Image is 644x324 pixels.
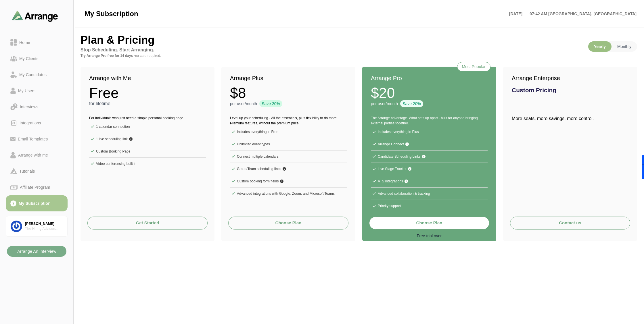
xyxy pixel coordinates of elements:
[612,41,637,52] p: Monthly
[17,39,32,46] div: Home
[7,246,66,257] button: Arrange An Interview
[259,100,282,107] div: Save 20%
[510,217,630,230] button: Contact us
[228,217,348,230] button: Choose Plan
[6,51,68,67] a: My Clients
[16,152,50,159] div: Arrange with me
[230,74,347,82] h2: Arrange Plus
[16,87,38,94] div: My Users
[230,163,347,175] li: Group/Team scheduling links
[230,126,347,138] li: Includes everything in Free
[135,54,161,58] span: no card required.
[17,119,43,126] div: Integrations
[509,10,526,17] p: [DATE]
[16,200,53,207] div: My Subscription
[6,99,68,115] a: Interviews
[17,168,37,175] div: Tutorials
[371,138,488,151] li: Arrange Connect
[89,86,119,100] strong: Free
[371,188,488,200] li: Advanced collaboration & tracking
[6,83,68,99] a: My Users
[230,188,347,200] li: Advanced integrations with Google, Zoom, and Microsoft Teams
[371,115,488,126] p: The Arrange advantage. What sets up apart - built for anyone bringing external parties together.
[89,145,206,158] li: Custom Booking Page
[89,158,206,170] li: Video conferencing built in
[12,10,58,22] img: arrangeai-name-small-logo.4d2b8aee.svg
[371,126,488,138] li: Includes everything in Plus
[230,86,246,100] strong: $8
[17,246,56,257] b: Arrange An Interview
[371,175,488,188] li: ATS integrations
[526,10,637,17] p: 07:42 AM [GEOGRAPHIC_DATA], [GEOGRAPHIC_DATA]
[588,41,612,52] p: Yearly
[89,74,206,82] h2: Arrange with Me
[371,74,488,82] h2: Arrange Pro
[371,151,488,163] li: Candidate Scheduling Links
[6,147,68,163] a: Arrange with me
[89,133,206,145] li: 1 live scheduling link
[369,217,489,230] button: Choose Plan
[230,115,347,126] p: Level up your scheduling - All the essentials, plus flexibility to do more. Premium features, wit...
[6,115,68,131] a: Integrations
[369,233,489,239] p: Free trial over
[80,53,253,58] p: Try Arrange Pro free for 14 days -
[512,87,628,93] h3: Custom Pricing
[87,217,208,230] a: Get Started
[85,9,138,18] span: My Subscription
[512,74,628,82] h2: Arrange Enterprise
[6,67,68,83] a: My Candidates
[80,34,253,45] h2: Plan & Pricing
[6,195,68,211] a: My Subscription
[89,100,206,107] p: for lifetime
[6,34,68,51] a: Home
[6,163,68,179] a: Tutorials
[512,115,594,122] p: More seats, more savings, more control.
[230,101,257,107] p: per user/month
[400,100,423,107] div: Save 20%
[89,115,206,121] p: For individuals who just need a simple personal booking page.
[371,200,488,212] li: Priority support
[371,86,395,100] strong: $20
[6,216,68,237] a: [PERSON_NAME]The Hiring Advisors LLC
[230,175,347,188] li: Custom booking form fields
[371,163,488,175] li: Live Stage Tracker
[371,101,398,107] p: per user/month
[230,138,347,151] li: Unlimited event types
[25,226,63,231] div: The Hiring Advisors LLC
[457,62,490,71] div: Most Popular
[230,151,347,163] li: Connect multiple calendars
[17,55,41,62] div: My Clients
[16,136,50,142] div: Email Templates
[18,103,41,110] div: Interviews
[89,121,206,133] li: 1 calendar connection
[17,71,49,78] div: My Candidates
[18,184,52,191] div: Affiliate Program
[6,179,68,195] a: Affiliate Program
[80,47,253,53] p: Stop Scheduling. Start Arranging.
[6,131,68,147] a: Email Templates
[25,221,63,226] div: [PERSON_NAME]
